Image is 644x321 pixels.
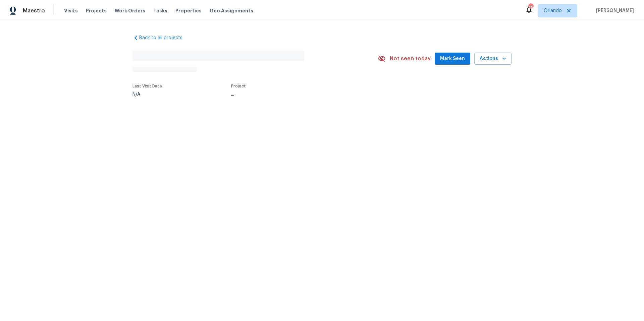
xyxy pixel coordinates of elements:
[115,7,145,14] span: Work Orders
[132,84,162,88] span: Last Visit Date
[544,7,562,14] span: Orlando
[480,55,506,63] span: Actions
[153,8,167,13] span: Tasks
[64,7,78,14] span: Visits
[175,7,202,14] span: Properties
[210,7,253,14] span: Geo Assignments
[86,7,107,14] span: Projects
[231,92,360,97] div: ...
[390,55,431,62] span: Not seen today
[132,92,162,97] div: N/A
[435,53,470,65] button: Mark Seen
[132,35,197,41] a: Back to all projects
[231,84,246,88] span: Project
[474,53,512,65] button: Actions
[528,4,533,11] div: 45
[23,7,45,14] span: Maestro
[593,7,634,14] span: [PERSON_NAME]
[440,55,465,63] span: Mark Seen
